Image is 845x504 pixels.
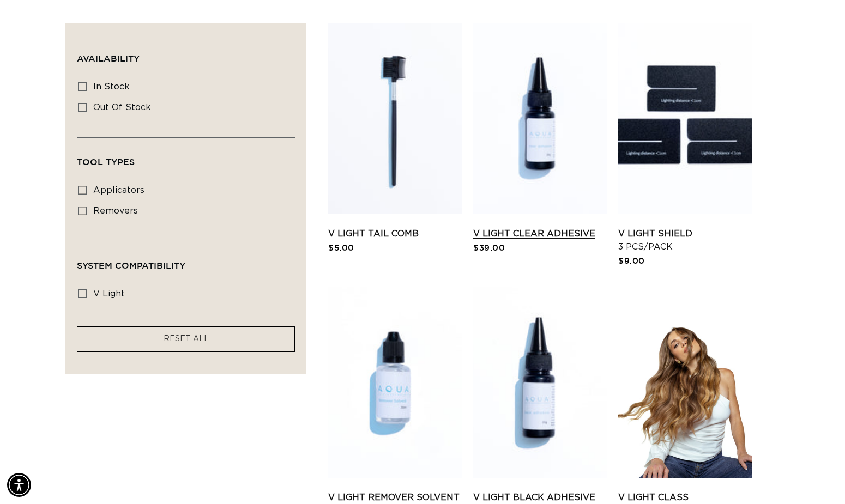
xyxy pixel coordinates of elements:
[164,332,209,346] a: RESET ALL
[328,491,462,504] a: V Light Remover Solvent
[473,491,607,504] a: V Light Black Adhesive
[93,289,125,298] span: v light
[93,103,151,112] span: Out of stock
[618,227,752,253] a: V Light Shield 3 pcs/pack
[77,241,295,281] summary: System Compatibility (0 selected)
[7,473,31,497] div: Accessibility Menu
[77,53,140,63] span: Availability
[77,157,135,167] span: Tool Types
[93,186,144,195] span: applicators
[328,227,462,240] a: V Light Tail Comb
[164,335,209,343] span: RESET ALL
[93,82,130,91] span: In stock
[77,138,295,177] summary: Tool Types (0 selected)
[93,207,138,215] span: removers
[77,260,185,270] span: System Compatibility
[473,227,607,240] a: V Light Clear Adhesive
[77,34,295,74] summary: Availability (0 selected)
[790,452,845,504] iframe: Chat Widget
